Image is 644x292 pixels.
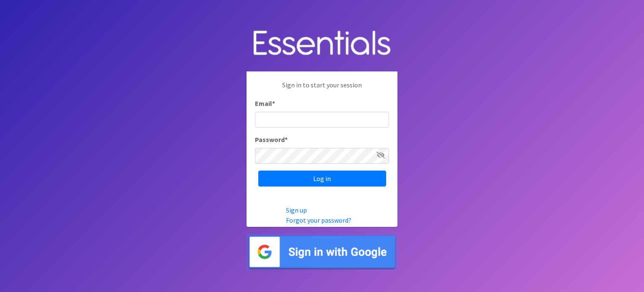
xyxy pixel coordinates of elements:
[255,134,288,145] label: Password
[286,216,351,224] a: Forgot your password?
[285,135,288,144] abbr: required
[286,206,307,214] a: Sign up
[255,80,389,98] p: Sign in to start your session
[247,234,397,270] img: Sign in with Google
[247,22,397,65] img: Human Essentials
[272,99,275,108] abbr: required
[258,171,386,187] input: Log in
[255,98,275,108] label: Email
